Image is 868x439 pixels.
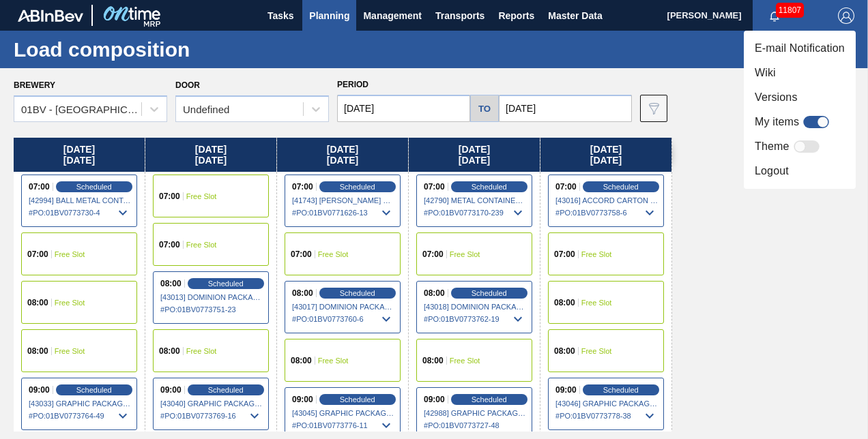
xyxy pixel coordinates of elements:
[744,36,856,61] li: E-mail Notification
[744,159,856,183] li: Logout
[755,114,799,130] label: My items
[755,138,790,155] label: Theme
[744,85,856,110] li: Versions
[744,61,856,85] li: Wiki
